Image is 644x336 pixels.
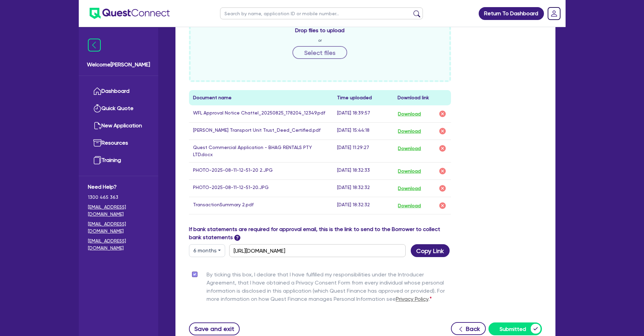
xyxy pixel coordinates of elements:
span: or [318,37,322,43]
td: [DATE] 18:32:32 [333,197,393,214]
td: [DATE] 18:39:57 [333,105,393,123]
button: Download [398,167,421,175]
td: TransactionSummary 2.pdf [189,197,333,214]
a: Dropdown toggle [545,5,563,22]
a: Resources [88,134,149,152]
span: Need Help? [88,183,149,191]
img: delete-icon [438,184,447,192]
th: Download link [393,90,451,105]
td: [PERSON_NAME] Transport Unit Trust_Deed_Certified.pdf [189,123,333,140]
button: Download [398,184,421,193]
button: Download [398,109,421,118]
img: delete-icon [438,110,447,118]
img: delete-icon [438,144,447,152]
button: Download [398,127,421,135]
button: Dropdown toggle [189,244,225,257]
a: Dashboard [88,83,149,100]
img: delete-icon [438,167,447,175]
td: PHOTO-2025-08-11-12-51-20 2.JPG [189,163,333,180]
button: Download [398,201,421,210]
td: PHOTO-2025-08-11-12-51-20.JPG [189,180,333,197]
button: Submitted [488,322,542,335]
a: [EMAIL_ADDRESS][DOMAIN_NAME] [88,204,149,218]
button: Copy Link [411,244,450,257]
a: Return To Dashboard [479,7,544,20]
span: 1300 465 363 [88,194,149,201]
a: Privacy Policy [396,296,428,302]
a: Quick Quote [88,100,149,117]
label: If bank statements are required for approval email, this is the link to send to the Borrower to c... [189,225,451,241]
span: ? [234,235,240,241]
a: New Application [88,117,149,134]
img: delete-icon [438,202,447,210]
button: Back [451,322,486,335]
button: Download [398,144,421,153]
span: Drop files to upload [295,26,344,35]
td: Quest Commercial Application - BHAG RENTALS PTY LTD.docx [189,140,333,163]
img: icon-menu-close [88,39,101,51]
img: new-application [93,122,101,130]
a: [EMAIL_ADDRESS][DOMAIN_NAME] [88,220,149,235]
td: [DATE] 15:44:18 [333,123,393,140]
img: resources [93,139,101,147]
img: quick-quote [93,104,101,112]
span: Welcome [PERSON_NAME] [87,61,150,69]
td: [DATE] 18:32:32 [333,180,393,197]
th: Time uploaded [333,90,393,105]
img: quest-connect-logo-blue [90,8,170,19]
input: Search by name, application ID or mobile number... [220,7,423,19]
a: Training [88,152,149,169]
a: [EMAIL_ADDRESS][DOMAIN_NAME] [88,237,149,252]
button: Select files [292,46,347,59]
td: [DATE] 18:32:33 [333,163,393,180]
th: Document name [189,90,333,105]
button: Save and exit [189,322,240,335]
label: By ticking this box, I declare that I have fulfilled my responsibilities under the Introducer Agr... [207,271,451,306]
img: training [93,156,101,164]
td: [DATE] 11:29:27 [333,140,393,163]
td: WFL Approval Notice Chattel_20250825_178204_12349.pdf [189,105,333,123]
img: delete-icon [438,127,447,135]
